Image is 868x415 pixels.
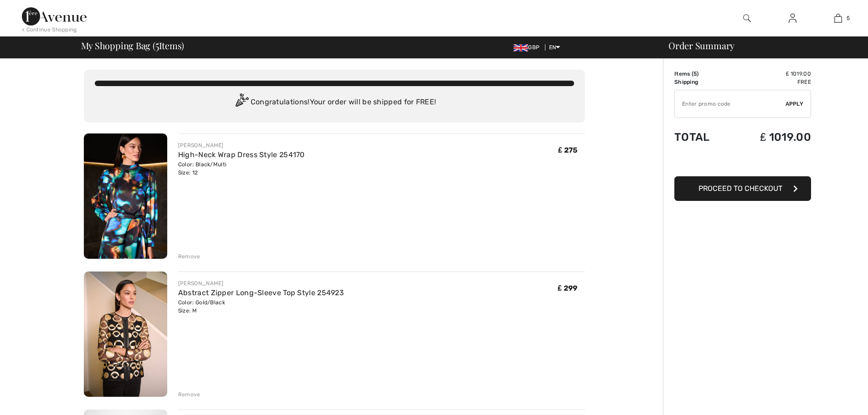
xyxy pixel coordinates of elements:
div: Congratulations! Your order will be shipped for FREE! [95,93,574,112]
img: UK Pound [514,44,528,51]
td: ₤ 1019.00 [730,122,811,153]
img: High-Neck Wrap Dress Style 254170 [84,133,167,259]
span: Apply [786,100,804,108]
span: Proceed to Checkout [699,184,782,193]
a: High-Neck Wrap Dress Style 254170 [178,150,305,159]
input: Promo code [675,90,786,118]
span: ₤ 275 [558,146,577,154]
span: 5 [155,39,159,51]
td: ₤ 1019.00 [730,70,811,78]
span: EN [549,44,560,51]
img: Abstract Zipper Long-Sleeve Top Style 254923 [84,272,167,397]
a: 5 [816,13,860,24]
span: ₤ 299 [558,284,577,292]
div: < Continue Shopping [22,26,77,34]
div: Order Summary [657,41,863,50]
div: Remove [178,390,200,399]
div: [PERSON_NAME] [178,279,344,287]
div: Color: Gold/Black Size: M [178,298,344,315]
img: 1ère Avenue [22,7,87,26]
span: My Shopping Bag ( Items) [81,41,185,50]
span: 5 [847,14,850,22]
img: My Info [789,13,796,24]
td: Total [674,122,730,153]
iframe: PayPal [674,153,811,173]
img: search the website [743,13,751,24]
span: 5 [693,71,697,77]
a: Abstract Zipper Long-Sleeve Top Style 254923 [178,288,344,297]
button: Proceed to Checkout [674,176,811,201]
td: Shipping [674,78,730,86]
a: Sign In [781,13,804,24]
td: Items ( ) [674,70,730,78]
img: Congratulation2.svg [232,93,251,112]
div: Color: Black/Multi Size: 12 [178,160,305,177]
td: Free [730,78,811,86]
img: My Bag [834,13,842,24]
div: [PERSON_NAME] [178,141,305,149]
div: Remove [178,252,200,261]
span: GBP [514,44,543,51]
